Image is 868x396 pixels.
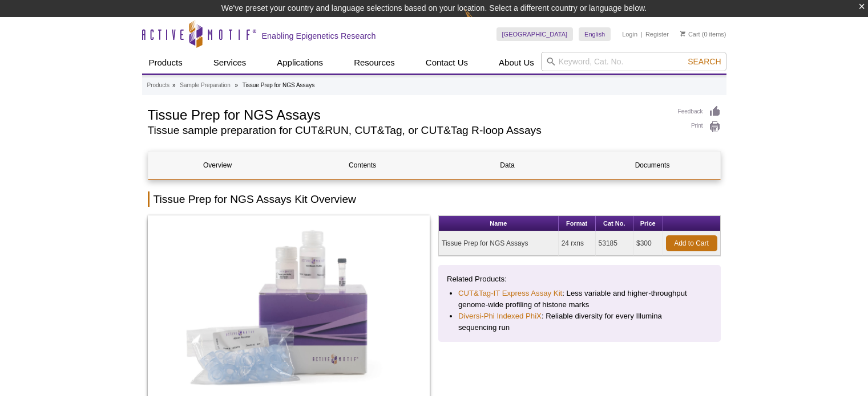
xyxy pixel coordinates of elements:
[458,288,701,311] li: : Less variable and higher-throughput genome-wide profiling of histone marks
[207,52,253,74] a: Services
[688,57,721,66] span: Search
[262,31,376,41] h2: Enabling Epigenetics Research
[148,125,667,136] h2: Tissue sample preparation for CUT&RUN, CUT&Tag, or CUT&Tag R-loop Assays
[172,82,176,88] li: »
[465,9,495,35] img: Change Here
[678,105,721,118] a: Feedback
[438,152,577,179] a: Data
[541,52,726,71] input: Keyword, Cat. No.
[559,231,596,256] td: 24 rxns
[439,231,559,256] td: Tissue Prep for NGS Assays
[633,231,663,256] td: $300
[419,52,475,74] a: Contact Us
[458,311,542,322] a: Diversi-Phi Indexed PhiX
[458,311,701,333] li: : Reliable diversity for every Illumina sequencing run
[579,27,611,41] a: English
[180,80,230,91] a: Sample Preparation
[678,121,721,133] a: Print
[142,52,189,74] a: Products
[492,52,541,74] a: About Us
[148,191,721,207] h2: Tissue Prep for NGS Assays Kit Overview
[270,52,330,74] a: Applications
[148,152,287,179] a: Overview
[684,56,724,67] button: Search
[666,235,717,251] a: Add to Cart
[596,231,633,256] td: 53185
[559,216,596,231] th: Format
[147,80,169,91] a: Products
[622,30,637,38] a: Login
[596,216,633,231] th: Cat No.
[458,288,562,299] a: CUT&Tag-IT Express Assay Kit
[680,30,700,38] a: Cart
[447,273,712,285] p: Related Products:
[645,30,669,38] a: Register
[641,27,643,41] li: |
[347,52,402,74] a: Resources
[633,216,663,231] th: Price
[496,27,574,41] a: [GEOGRAPHIC_DATA]
[235,82,238,88] li: »
[293,152,432,179] a: Contents
[680,27,726,41] li: (0 items)
[148,105,667,123] h1: Tissue Prep for NGS Assays
[680,31,685,36] img: Your Cart
[583,152,722,179] a: Documents
[243,82,314,88] li: Tissue Prep for NGS Assays
[439,216,559,231] th: Name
